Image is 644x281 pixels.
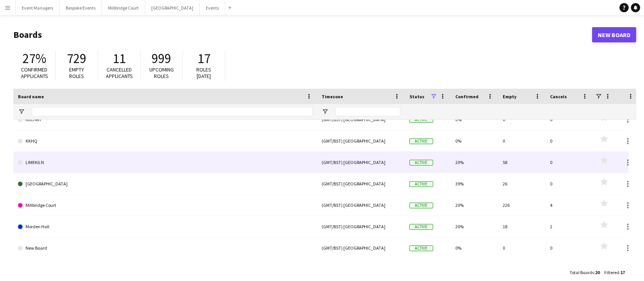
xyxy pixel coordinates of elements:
a: Morden Hall [18,216,312,237]
a: Kitchen [18,109,312,130]
span: Active [409,117,433,123]
div: (GMT/BST) [GEOGRAPHIC_DATA] [317,195,405,216]
div: : [604,265,625,280]
span: Status [409,94,424,99]
span: 20 [595,270,600,275]
span: Active [409,160,433,166]
span: 17 [197,50,210,67]
div: 2 [545,216,593,237]
span: Roles [DATE] [197,66,212,80]
a: KKHQ [18,130,312,152]
div: (GMT/BST) [GEOGRAPHIC_DATA] [317,237,405,258]
div: 0 [545,173,593,194]
span: Active [409,224,433,230]
div: 0% [451,109,498,130]
span: Active [409,138,433,144]
span: Upcoming roles [149,66,174,80]
span: Empty [503,94,516,99]
div: 58 [498,152,545,173]
div: 0 [498,237,545,258]
button: [GEOGRAPHIC_DATA] [145,0,200,15]
span: Active [409,203,433,208]
button: Event Managers [16,0,60,15]
span: Board name [18,94,44,99]
span: Timezone [322,94,343,99]
div: (GMT/BST) [GEOGRAPHIC_DATA] [317,173,405,194]
div: 0 [545,130,593,151]
div: 39% [451,173,498,194]
span: Cancels [550,94,567,99]
div: 26 [498,173,545,194]
div: : [570,265,600,280]
button: Bespoke Events [60,0,102,15]
span: 27% [23,50,46,67]
div: 0 [545,237,593,258]
div: 0% [451,237,498,258]
h1: Boards [13,29,592,41]
span: Active [409,245,433,251]
span: Empty roles [70,66,84,80]
div: 226 [498,195,545,216]
div: 18 [498,216,545,237]
div: (GMT/BST) [GEOGRAPHIC_DATA] [317,216,405,237]
a: LIMEKILN [18,152,312,173]
button: Open Filter Menu [18,108,25,115]
div: 0 [498,130,545,151]
div: 20% [451,216,498,237]
button: Millbridge Court [102,0,145,15]
span: 11 [113,50,126,67]
div: 20% [451,152,498,173]
span: Confirmed [455,94,479,99]
button: Events [200,0,225,15]
span: Confirmed applicants [21,66,48,80]
div: (GMT/BST) [GEOGRAPHIC_DATA] [317,130,405,151]
span: 999 [152,50,172,67]
a: New Board [18,237,312,259]
div: 0 [545,152,593,173]
input: Timezone Filter Input [335,107,400,116]
div: 0 [545,109,593,130]
a: [GEOGRAPHIC_DATA] [18,173,312,195]
div: 0% [451,130,498,151]
div: 20% [451,195,498,216]
button: Open Filter Menu [322,108,328,115]
div: 4 [545,195,593,216]
span: Filtered [604,270,619,275]
span: 17 [620,270,625,275]
span: Total Boards [570,270,594,275]
a: Millbridge Court [18,195,312,216]
span: Cancelled applicants [106,66,133,80]
input: Board name Filter Input [32,107,312,116]
span: Active [409,181,433,187]
a: New Board [592,27,636,42]
span: 729 [67,50,87,67]
div: (GMT/BST) [GEOGRAPHIC_DATA] [317,152,405,173]
div: (GMT/BST) [GEOGRAPHIC_DATA] [317,109,405,130]
div: 0 [498,109,545,130]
